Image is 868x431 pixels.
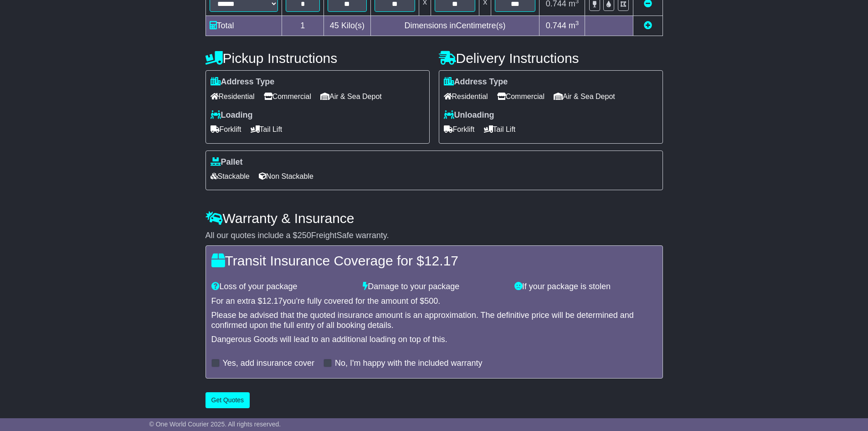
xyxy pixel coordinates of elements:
[358,282,510,292] div: Damage to your package
[205,16,282,36] td: Total
[370,16,539,36] td: Dimensions in Centimetre(s)
[644,21,652,30] a: Add new item
[211,157,243,167] label: Pallet
[211,122,241,136] span: Forklift
[207,282,359,292] div: Loss of your package
[211,335,657,345] div: Dangerous Goods will lead to an additional loading on top of this.
[424,253,458,268] span: 12.17
[497,89,544,104] span: Commercial
[575,20,579,26] sup: 3
[262,296,283,306] span: 12.17
[211,296,657,306] div: For an extra $ you're fully covered for the amount of $ .
[211,89,255,104] span: Residential
[335,358,483,369] label: No, I'm happy with the included warranty
[205,211,663,226] h4: Warranty & Insurance
[205,51,430,66] h4: Pickup Instructions
[554,89,615,104] span: Air & Sea Depot
[444,110,494,120] label: Unloading
[211,169,250,183] span: Stackable
[484,122,516,136] span: Tail Lift
[444,77,508,87] label: Address Type
[251,122,282,136] span: Tail Lift
[324,16,371,36] td: Kilo(s)
[320,89,382,104] span: Air & Sea Depot
[205,231,663,241] div: All our quotes include a $ FreightSafe warranty.
[282,16,324,36] td: 1
[330,21,339,30] span: 45
[211,110,253,120] label: Loading
[298,231,311,240] span: 250
[211,311,657,330] div: Please be advised that the quoted insurance amount is an approximation. The definitive price will...
[264,89,311,104] span: Commercial
[439,51,663,66] h4: Delivery Instructions
[546,21,566,30] span: 0.744
[444,122,475,136] span: Forklift
[149,421,281,428] span: © One World Courier 2025. All rights reserved.
[205,392,250,408] button: Get Quotes
[211,77,275,87] label: Address Type
[259,169,313,183] span: Non Stackable
[211,253,657,268] h4: Transit Insurance Coverage for $
[424,296,438,306] span: 500
[510,282,662,292] div: If your package is stolen
[223,358,314,369] label: Yes, add insurance cover
[569,21,579,30] span: m
[444,89,488,104] span: Residential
